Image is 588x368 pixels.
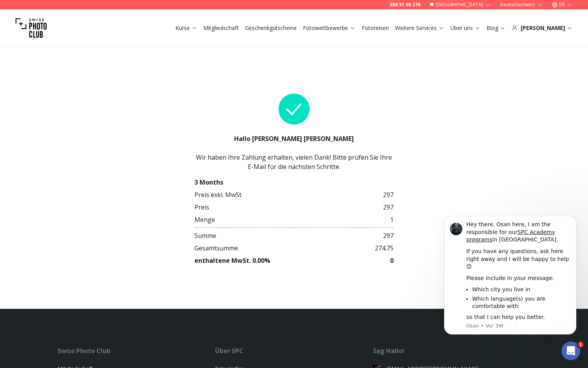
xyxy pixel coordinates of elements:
a: Blog [486,24,506,32]
a: Über uns [450,24,480,32]
b: enthaltene MwSt. 0.00 % [194,256,270,265]
iframe: Intercom live chat [562,342,580,360]
b: Hallo [234,134,252,143]
span: 1 [390,215,394,224]
iframe: Intercom notifications Nachricht [432,216,588,364]
p: Wir haben Ihre Zahlung erhalten, vielen Dank! Bitte prüfen Sie Ihre E-Mail für die nächsten Schri... [194,153,394,171]
div: Sag Hallo! [373,346,530,356]
a: Fotoreisen [362,24,389,32]
img: Swiss photo club [16,12,47,44]
button: Geschenkgutscheine [242,23,300,33]
a: Kurse [175,24,197,32]
span: Preis exkl. MwSt [194,190,241,199]
span: 297 [383,190,394,199]
button: Fotowettbewerbe [300,23,359,33]
button: Weitere Services [392,23,447,33]
div: Über SPC [215,346,373,356]
a: Weitere Services [395,24,444,32]
span: 297 [383,231,394,240]
b: 0 [390,256,394,265]
span: Gesamtsumme [194,243,238,253]
span: 274.75 [375,243,394,253]
span: Summe [194,231,216,240]
button: Über uns [447,23,483,33]
span: Menge [194,215,215,224]
button: Mitgliedschaft [200,23,242,33]
span: Preis [194,202,209,212]
a: Mitgliedschaft [203,24,239,32]
button: Blog [483,23,509,33]
div: [PERSON_NAME] [512,24,572,32]
b: [PERSON_NAME] [PERSON_NAME] [252,134,354,143]
b: 3 Months [194,178,223,187]
button: Kurse [172,23,200,33]
div: Swiss Photo Club [58,346,215,356]
button: Fotoreisen [359,23,392,33]
a: Geschenkgutscheine [245,24,297,32]
span: 297 [383,202,394,212]
span: 1 [577,342,584,348]
a: Fotowettbewerbe [303,24,355,32]
a: 058 51 00 270 [390,2,420,8]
